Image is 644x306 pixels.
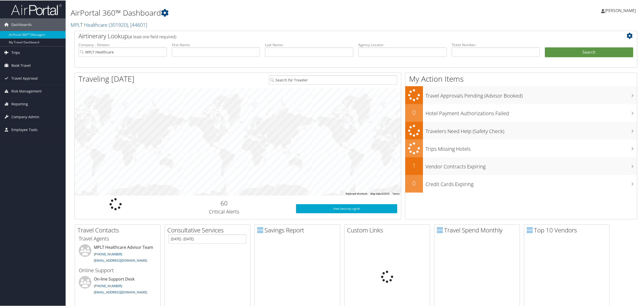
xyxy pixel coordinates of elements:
[527,225,609,234] h2: Top 10 Vendors
[94,283,122,288] a: [PHONE_NUMBER]
[11,18,32,30] span: Dashboards
[79,235,156,242] h3: Travel Agents
[78,31,586,40] h2: Airtinerary Lookup
[425,178,637,187] h3: Credit Cards Expiring
[79,266,156,273] h3: Online Support
[172,42,260,47] label: First Name:
[296,204,397,213] a: View SecurityLogic®
[71,21,147,28] a: MPLT Healthcare
[257,227,263,233] img: domo-logo.png
[76,244,159,264] li: MPLT Healthcare Advisor Team
[405,178,423,187] h2: 0
[370,192,389,195] span: Map data ©2025
[269,75,397,84] input: Search for Traveler
[94,251,122,256] a: [PHONE_NUMBER]
[392,192,399,195] a: Terms (opens in new tab)
[71,7,451,18] h1: AirPortal 360™ Dashboard
[405,108,423,116] h2: 0
[405,104,637,121] a: 0Hotel Payment Authorizations Failed
[265,42,353,47] label: Last Name:
[425,89,637,99] h3: Travel Approvals Pending (Advisor Booked)
[128,34,176,39] span: (at least one field required)
[76,276,159,296] li: On-line Support Desk
[109,21,128,28] span: ( 301920 )
[160,198,288,207] h2: 60
[425,125,637,134] h3: Travelers Need Help (Safety Check)
[11,72,38,84] span: Travel Approval
[405,121,637,139] a: Travelers Need Help (Safety Check)
[545,47,633,57] button: Search
[425,107,637,116] h3: Hotel Payment Authorizations Failed
[405,86,637,104] a: Travel Approvals Pending (Advisor Booked)
[167,225,250,234] h2: Consultative Services
[405,73,637,84] h1: My Action Items
[405,139,637,157] a: Trips Missing Hotels
[601,3,641,18] a: [PERSON_NAME]
[77,225,160,234] h2: Travel Contacts
[94,258,147,262] a: [EMAIL_ADDRESS][DOMAIN_NAME]
[358,42,447,47] label: Agency Locator:
[257,225,340,234] h2: Savings Report
[405,157,637,174] a: 1Vendor Contracts Expiring
[11,3,62,15] img: airportal-logo.png
[78,42,167,47] label: Company - Division:
[11,97,28,110] span: Reporting
[437,225,520,234] h2: Travel Spend Monthly
[11,110,39,123] span: Company Admin
[405,174,637,192] a: 0Credit Cards Expiring
[527,227,533,233] img: domo-logo.png
[405,161,423,169] h2: 1
[605,7,636,13] span: [PERSON_NAME]
[452,42,540,47] label: Ticket Number:
[94,289,147,294] a: [EMAIL_ADDRESS][DOMAIN_NAME]
[437,227,443,233] img: domo-logo.png
[128,21,147,28] span: , [ 44601 ]
[11,46,20,58] span: Trips
[11,84,42,97] span: Risk Management
[346,192,367,195] button: Keyboard shortcuts
[160,208,288,215] h3: Critical Alerts
[76,189,93,195] img: Google
[78,73,135,84] h1: Traveling [DATE]
[347,225,430,234] h2: Custom Links
[11,123,38,136] span: Employee Tools
[425,160,637,170] h3: Vendor Contracts Expiring
[425,142,637,152] h3: Trips Missing Hotels
[11,59,31,71] span: Book Travel
[76,189,93,195] a: Open this area in Google Maps (opens a new window)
